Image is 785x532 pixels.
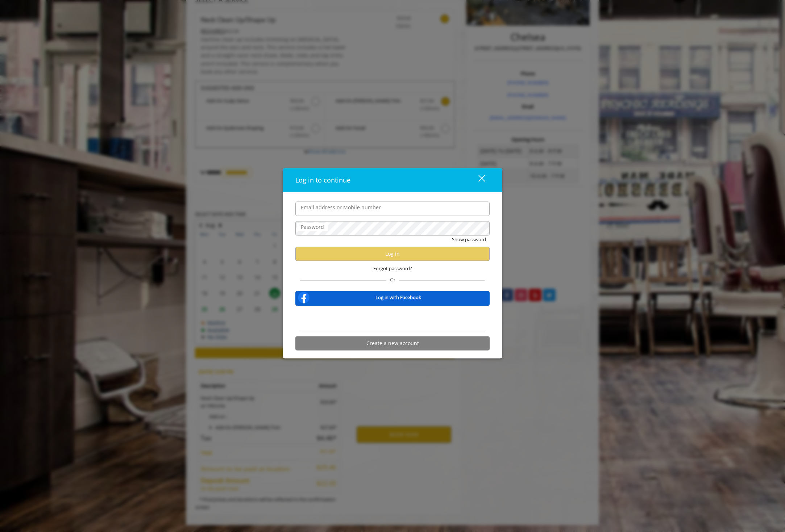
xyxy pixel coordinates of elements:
iframe: Sign in with Google Button [353,310,432,326]
b: Log in with Facebook [375,294,421,301]
span: Forgot password? [373,264,412,272]
span: Or [386,276,399,282]
button: Show password [452,235,486,243]
label: Email address or Mobile number [297,203,385,211]
label: Password [297,223,328,231]
button: Log in [295,247,490,261]
button: close dialog [465,172,490,187]
input: Email address or Mobile number [295,201,490,216]
img: facebook-logo [296,290,311,305]
span: Log in to continue [295,175,350,184]
div: close dialog [470,175,485,185]
button: Create a new account [295,336,490,350]
input: Password [295,221,490,235]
